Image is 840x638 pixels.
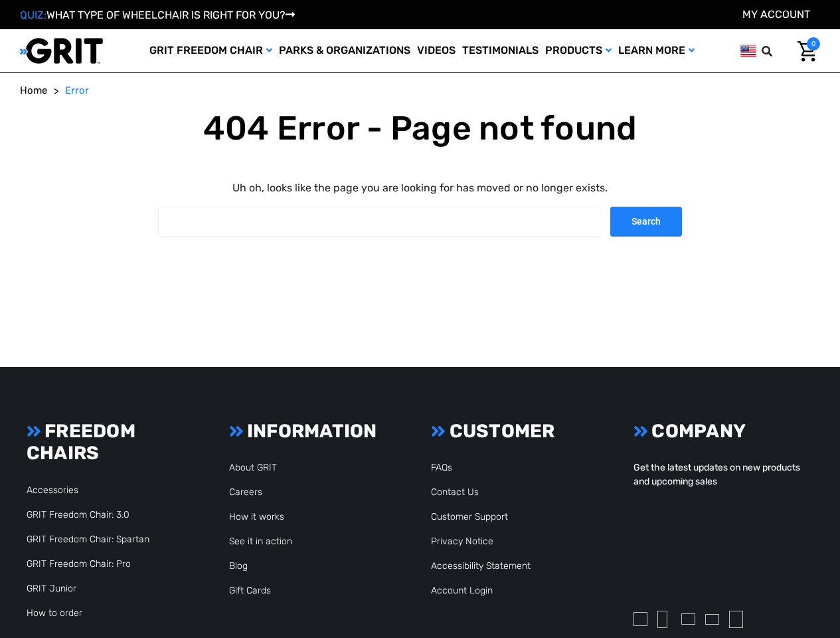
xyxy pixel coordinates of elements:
[229,511,284,522] a: How it works
[681,613,695,625] img: twitter
[229,420,409,443] h3: INFORMATION
[768,37,788,65] input: Search
[431,511,508,522] a: Customer Support
[729,611,743,628] img: pinterest
[610,207,682,237] input: Search
[20,83,47,98] a: Home
[807,37,820,51] span: 0
[27,607,82,619] a: How to order
[65,84,89,96] span: Error
[633,461,813,488] p: Get the latest updates on new products and upcoming sales
[229,462,277,473] a: About GRIT
[158,180,682,196] p: Uh oh, looks like the page you are looking for has moved or no longer exists.
[431,462,452,473] a: FAQs
[431,420,611,443] h3: CUSTOMER
[229,486,262,498] a: Careers
[742,8,810,21] a: Account
[657,611,667,628] img: facebook
[20,9,295,21] a: QUIZ:WHAT TYPE OF WHEELCHAIR IS RIGHT FOR YOU?
[229,560,248,572] a: Blog
[20,9,46,21] span: QUIZ:
[20,84,47,96] span: Home
[27,558,131,570] a: GRIT Freedom Chair: Pro
[27,484,78,496] a: Accessories
[27,420,207,465] h3: FREEDOM CHAIRS
[27,534,149,545] a: GRIT Freedom Chair: Spartan
[414,29,459,72] a: Videos
[431,536,493,547] a: Privacy Notice
[459,29,542,72] a: Testimonials
[276,29,414,72] a: Parks & Organizations
[20,83,820,98] nav: Breadcrumb
[158,108,682,148] h1: 404 Error - Page not found
[229,536,292,547] a: See it in action
[27,583,76,594] a: GRIT Junior
[431,585,493,596] a: Account Login
[20,37,103,64] img: GRIT All-Terrain Wheelchair and Mobility Equipment
[788,37,820,65] a: Cart with 0 items
[633,420,813,443] h3: COMPANY
[705,614,719,625] img: youtube
[798,41,817,62] img: Cart
[615,29,698,72] a: Learn More
[431,560,531,572] a: Accessibility Statement
[633,612,647,626] img: instagram
[229,585,271,596] a: Gift Cards
[431,486,479,498] a: Contact Us
[146,29,276,72] a: GRIT Freedom Chair
[740,43,756,59] img: us.png
[542,29,615,72] a: Products
[633,499,813,599] iframe: Form 0
[27,509,129,520] a: GRIT Freedom Chair: 3.0
[65,83,89,98] a: Error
